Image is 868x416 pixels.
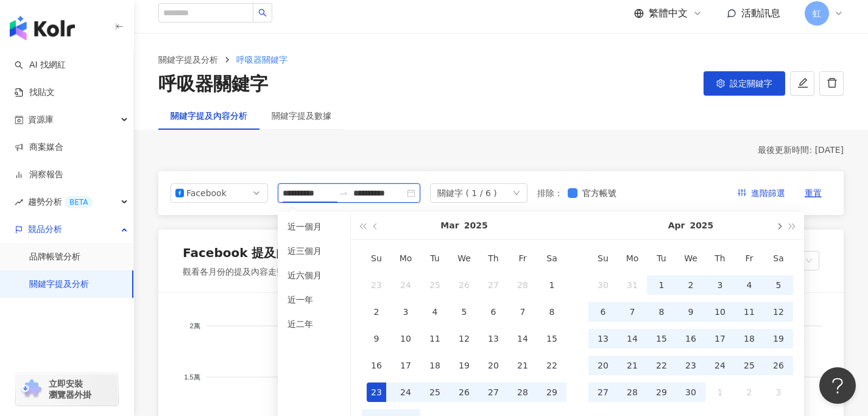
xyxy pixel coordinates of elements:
td: 2025-03-15 [537,325,566,352]
td: 2025-04-19 [764,325,793,352]
span: search [258,9,267,17]
div: 15 [652,329,671,348]
div: 28 [623,383,642,402]
th: Su [362,245,391,272]
span: setting [716,79,725,88]
li: 近二年 [283,314,345,334]
div: 22 [652,356,671,375]
div: 呼吸器關鍵字 [158,71,268,97]
th: Sa [764,245,793,272]
span: 立即安裝 瀏覽器外掛 [49,378,91,400]
td: 2025-03-26 [450,379,479,406]
div: 26 [769,356,788,375]
td: 2025-03-12 [450,325,479,352]
div: 2 [367,302,386,322]
th: Fr [508,245,537,272]
div: 21 [623,356,642,375]
td: 2025-03-30 [588,272,618,298]
div: 2 [739,383,759,402]
div: Facebook [186,184,226,202]
div: 23 [681,356,700,375]
div: 5 [769,275,788,295]
button: Mar [440,212,459,239]
a: 洞察報告 [15,169,63,181]
button: 進階篩選 [728,183,795,203]
div: 14 [513,329,532,348]
td: 2025-04-10 [705,298,735,325]
td: 2025-04-17 [705,325,735,352]
th: Mo [391,245,420,272]
span: edit [797,77,808,88]
div: 10 [710,302,730,322]
td: 2025-02-26 [450,272,479,298]
td: 2025-04-15 [647,325,676,352]
td: 2025-04-08 [647,298,676,325]
div: 24 [396,275,415,295]
td: 2025-04-11 [735,298,764,325]
td: 2025-04-05 [764,272,793,298]
span: 繁體中文 [649,7,688,20]
div: BETA [65,196,93,208]
td: 2025-03-20 [479,352,508,379]
button: 2025 [690,212,713,239]
div: 6 [484,302,503,322]
div: 18 [425,356,445,375]
div: 25 [425,383,445,402]
td: 2025-04-24 [705,352,735,379]
button: 重置 [795,183,831,203]
th: Mo [618,245,647,272]
a: 關鍵字提及分析 [156,53,221,66]
div: 25 [425,275,445,295]
td: 2025-04-23 [676,352,705,379]
td: 2025-04-01 [647,272,676,298]
div: 20 [593,356,613,375]
a: chrome extension立即安裝 瀏覽器外掛 [16,373,118,406]
div: 8 [542,302,562,322]
td: 2025-02-24 [391,272,420,298]
td: 2025-04-20 [588,352,618,379]
div: 12 [454,329,474,348]
th: Su [588,245,618,272]
div: 關鍵字提及內容分析 [171,109,247,122]
a: searchAI 找網紅 [15,59,66,71]
td: 2025-03-28 [508,379,537,406]
a: 找貼文 [15,86,55,99]
td: 2025-04-09 [676,298,705,325]
span: 活動訊息 [741,7,780,19]
tspan: 1.5萬 [184,373,200,381]
th: We [676,245,705,272]
img: chrome extension [19,379,43,399]
button: Apr [668,212,685,239]
div: 1 [652,275,671,295]
tspan: 2萬 [189,322,200,330]
td: 2025-04-04 [735,272,764,298]
div: 11 [425,329,445,348]
td: 2025-04-25 [735,352,764,379]
li: 近六個月 [283,266,345,285]
th: Th [479,245,508,272]
td: 2025-04-28 [618,379,647,406]
td: 2025-04-06 [588,298,618,325]
td: 2025-04-26 [764,352,793,379]
td: 2025-03-27 [479,379,508,406]
td: 2025-04-29 [647,379,676,406]
td: 2025-04-16 [676,325,705,352]
td: 2025-03-04 [420,298,450,325]
td: 2025-03-21 [508,352,537,379]
div: 4 [739,275,759,295]
td: 2025-03-24 [391,379,420,406]
span: 設定關鍵字 [730,79,772,88]
td: 2025-03-25 [420,379,450,406]
div: 3 [396,302,415,322]
div: 8 [652,302,671,322]
div: 24 [396,383,415,402]
td: 2025-02-25 [420,272,450,298]
div: Facebook 提及內容成效走勢 [183,244,349,261]
td: 2025-04-02 [676,272,705,298]
div: 3 [769,383,788,402]
div: 9 [367,329,386,348]
span: 官方帳號 [577,186,621,200]
td: 2025-03-02 [362,298,391,325]
div: 25 [739,356,759,375]
div: 14 [623,329,642,348]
